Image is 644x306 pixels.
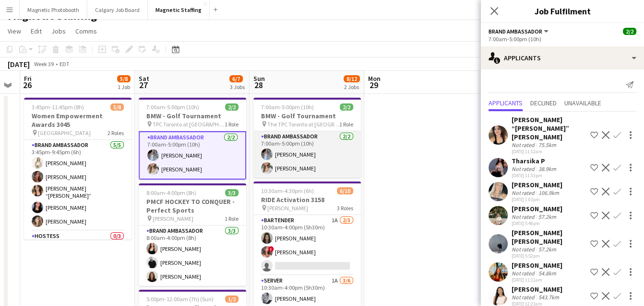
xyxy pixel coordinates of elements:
[340,103,353,111] span: 2/2
[225,103,239,111] span: 2/2
[137,79,149,91] span: 27
[27,25,46,37] a: Edit
[38,129,91,136] span: [GEOGRAPHIC_DATA]
[139,183,246,286] app-job-card: 8:00am-4:00pm (8h)3/3PMCF HOCKEY TO CONQUER - Perfect Sports [PERSON_NAME]1 RoleBrand Ambassador3...
[261,103,314,111] span: 7:00am-5:00pm (10h)
[32,60,56,68] span: Week 39
[139,98,246,180] app-job-card: 7:00am-5:00pm (10h)2/2BMW - Golf Tournament TPC Toronto at [GEOGRAPHIC_DATA]1 RoleBrand Ambassado...
[75,27,97,35] span: Comms
[623,28,636,35] span: 2/2
[153,215,193,222] span: [PERSON_NAME]
[512,285,562,294] div: [PERSON_NAME]
[24,140,131,231] app-card-role: Brand Ambassador5/53:45pm-9:45pm (6h)[PERSON_NAME][PERSON_NAME][PERSON_NAME] “[PERSON_NAME]” [PER...
[537,246,558,253] div: 57.2km
[337,187,353,194] span: 6/10
[153,121,225,128] span: TPC Toronto at [GEOGRAPHIC_DATA]
[225,189,239,196] span: 3/3
[139,112,246,120] h3: BMW - Golf Tournament
[253,195,361,204] h3: RIDE Activation 3158
[512,189,537,196] div: Not rated
[512,246,537,253] div: Not rated
[87,0,148,19] button: Calgary Job Board
[512,213,537,220] div: Not rated
[337,204,353,212] span: 3 Roles
[146,295,214,303] span: 5:00pm-12:00am (7h) (Sun)
[512,157,558,165] div: Tharsika P
[253,131,361,178] app-card-role: Brand Ambassador2/27:00am-5:00pm (10h)[PERSON_NAME][PERSON_NAME]
[537,294,561,301] div: 543.7km
[225,215,239,222] span: 1 Role
[230,83,245,91] div: 3 Jobs
[512,172,558,179] div: [DATE] 11:33pm
[118,83,130,91] div: 1 Job
[60,60,70,68] div: EDT
[367,79,381,91] span: 29
[267,121,339,128] span: The TPC Toronto at [GEOGRAPHIC_DATA]
[24,98,131,239] app-job-card: 3:45pm-11:45pm (8h)5/8Women Empowerment Awards 3045 [GEOGRAPHIC_DATA]2 RolesBrand Ambassador5/53:...
[23,79,32,91] span: 26
[253,98,361,178] app-job-card: 7:00am-5:00pm (10h)2/2BMW - Golf Tournament The TPC Toronto at [GEOGRAPHIC_DATA]1 RoleBrand Ambas...
[512,165,537,172] div: Not rated
[368,74,381,83] span: Mon
[481,46,644,69] div: Applicants
[564,100,601,106] span: Unavailable
[110,103,124,111] span: 5/8
[253,112,361,120] h3: BMW - Golf Tournament
[537,165,558,172] div: 38.9km
[253,74,265,83] span: Sun
[252,79,265,91] span: 28
[24,231,131,291] app-card-role: Hostess0/3
[512,148,586,155] div: [DATE] 11:12am
[8,59,30,69] div: [DATE]
[261,187,314,194] span: 10:30am-4:30pm (6h)
[489,28,550,35] button: Brand Ambassador
[339,121,353,128] span: 1 Role
[8,27,21,35] span: View
[267,204,308,212] span: [PERSON_NAME]
[139,226,246,286] app-card-role: Brand Ambassador3/38:00am-4:00pm (8h)[PERSON_NAME][PERSON_NAME][PERSON_NAME]
[512,277,562,283] div: [DATE] 11:11am
[146,189,196,196] span: 8:00am-4:00pm (8h)
[512,220,562,227] div: [DATE] 5:48pm
[139,74,149,83] span: Sat
[20,0,87,19] button: Magnetic Photobooth
[512,141,537,148] div: Not rated
[229,75,243,82] span: 6/7
[512,115,586,141] div: [PERSON_NAME] “[PERSON_NAME]” [PERSON_NAME]
[48,25,70,37] a: Jobs
[481,5,644,17] h3: Job Fulfilment
[489,100,523,106] span: Applicants
[489,35,636,43] div: 7:00am-5:00pm (10h)
[107,129,124,136] span: 2 Roles
[31,27,42,35] span: Edit
[530,100,557,106] span: Declined
[489,28,542,35] span: Brand Ambassador
[512,253,586,259] div: [DATE] 5:52pm
[24,74,32,83] span: Fri
[512,270,537,277] div: Not rated
[512,261,562,270] div: [PERSON_NAME]
[512,294,537,301] div: Not rated
[225,295,239,303] span: 1/2
[24,112,131,129] h3: Women Empowerment Awards 3045
[4,25,25,37] a: View
[537,270,558,277] div: 54.8km
[139,131,246,180] app-card-role: Brand Ambassador2/27:00am-5:00pm (10h)[PERSON_NAME][PERSON_NAME]
[268,246,274,252] span: !
[148,0,210,19] button: Magnetic Staffing
[512,196,562,203] div: [DATE] 1:03pm
[146,103,199,111] span: 7:00am-5:00pm (10h)
[537,213,558,220] div: 57.2km
[225,121,239,128] span: 1 Role
[253,215,361,275] app-card-role: Bartender1A2/310:30am-4:00pm (5h30m)[PERSON_NAME]![PERSON_NAME]
[512,204,562,213] div: [PERSON_NAME]
[512,228,586,246] div: [PERSON_NAME] [PERSON_NAME]
[32,103,84,111] span: 3:45pm-11:45pm (8h)
[72,25,101,37] a: Comms
[512,181,562,189] div: [PERSON_NAME]
[117,75,131,82] span: 5/8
